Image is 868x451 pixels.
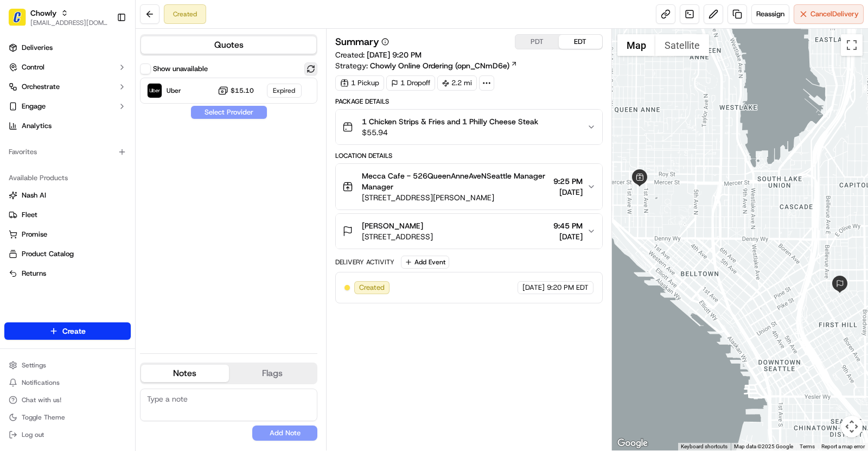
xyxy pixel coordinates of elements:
[11,187,28,204] img: Masood Aslam
[335,97,603,106] div: Package Details
[553,231,583,242] span: [DATE]
[22,242,83,253] span: Knowledge Base
[22,396,61,404] span: Chat with us!
[4,143,131,161] div: Favorites
[335,258,394,266] div: Delivery Activity
[4,206,131,224] button: Fleet
[617,34,655,56] button: Show street map
[4,39,131,56] a: Deliveries
[11,141,73,149] div: Past conversations
[751,4,789,24] button: Reassign
[11,43,197,60] p: Welcome 👋
[362,170,549,192] span: Mecca Cafe - 526QueenAnneAveNSeattle Manager Manager
[821,443,865,449] a: Report a map error
[90,197,94,206] span: •
[362,116,538,127] span: 1 Chicken Strips & Fries and 1 Philly Cheese Steak
[30,18,108,27] button: [EMAIL_ADDRESS][DOMAIN_NAME]
[9,210,126,220] a: Fleet
[167,86,181,95] span: Uber
[9,230,126,239] a: Promise
[362,231,433,242] span: [STREET_ADDRESS]
[22,121,52,131] span: Analytics
[34,168,88,176] span: [PERSON_NAME]
[522,283,545,293] span: [DATE]
[90,168,94,176] span: •
[96,168,118,176] span: [DATE]
[103,242,174,253] span: API Documentation
[4,117,131,135] a: Analytics
[22,430,44,439] span: Log out
[22,249,74,259] span: Product Catalog
[4,392,131,408] button: Chat with us!
[4,245,131,263] button: Product Catalog
[22,190,46,200] span: Nash AI
[655,34,709,56] button: Show satellite imagery
[553,220,583,231] span: 9:45 PM
[34,197,88,206] span: [PERSON_NAME]
[22,82,60,92] span: Orchestrate
[4,427,131,442] button: Log out
[141,36,316,54] button: Quotes
[362,220,423,231] span: [PERSON_NAME]
[9,269,126,278] a: Returns
[4,265,131,282] button: Returns
[11,243,20,252] div: 📗
[49,103,178,114] div: Start new chat
[335,151,603,160] div: Location Details
[22,101,46,111] span: Engage
[9,190,126,200] a: Nash AI
[22,198,30,206] img: 1736555255976-a54dd68f-1ca7-489b-9aae-adbdc363a1c4
[108,269,131,277] span: Pylon
[9,249,126,259] a: Product Catalog
[362,127,538,138] span: $55.94
[11,10,33,32] img: Nash
[11,103,30,123] img: 1736555255976-a54dd68f-1ca7-489b-9aae-adbdc363a1c4
[22,413,65,422] span: Toggle Theme
[362,192,549,203] span: [STREET_ADDRESS][PERSON_NAME]
[28,69,195,81] input: Got a question? Start typing here...
[22,230,47,239] span: Promise
[141,365,229,382] button: Notes
[30,8,56,18] button: Chowly
[336,164,602,209] button: Mecca Cafe - 526QueenAnneAveNSeattle Manager Manager[STREET_ADDRESS][PERSON_NAME]9:25 PM[DATE]
[553,187,583,198] span: [DATE]
[615,436,650,450] img: Google
[335,37,379,47] h3: Summary
[4,169,131,187] div: Available Products
[370,60,509,71] span: Chowly Online Ordering (opn_CNmD6e)
[153,64,208,74] label: Show unavailable
[553,176,583,187] span: 9:25 PM
[335,60,518,71] div: Strategy:
[62,326,86,336] span: Create
[4,410,131,425] button: Toggle Theme
[23,103,42,123] img: 1727276513143-84d647e1-66c0-4f92-a045-3c9f9f5dfd92
[96,197,118,206] span: [DATE]
[4,226,131,243] button: Promise
[336,110,602,144] button: 1 Chicken Strips & Fries and 1 Philly Cheese Steak$55.94
[734,443,793,449] span: Map data ©2025 Google
[4,98,131,115] button: Engage
[4,375,131,390] button: Notifications
[49,114,149,123] div: We're available if you need us!
[386,75,435,91] div: 1 Dropoff
[4,322,131,340] button: Create
[22,378,60,387] span: Notifications
[267,84,302,98] div: Expired
[335,75,384,91] div: 1 Pickup
[184,106,197,119] button: Start new chat
[841,34,863,56] button: Toggle fullscreen view
[615,436,650,450] a: Open this area in Google Maps (opens a new window)
[437,75,477,91] div: 2.2 mi
[4,187,131,204] button: Nash AI
[92,243,100,252] div: 💻
[4,78,131,96] button: Orchestrate
[231,86,254,95] span: $15.10
[76,268,131,277] a: Powered byPylon
[359,283,385,293] span: Created
[4,4,112,30] button: ChowlyChowly[EMAIL_ADDRESS][DOMAIN_NAME]
[87,238,178,257] a: 💻API Documentation
[168,138,197,151] button: See all
[9,9,26,26] img: Chowly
